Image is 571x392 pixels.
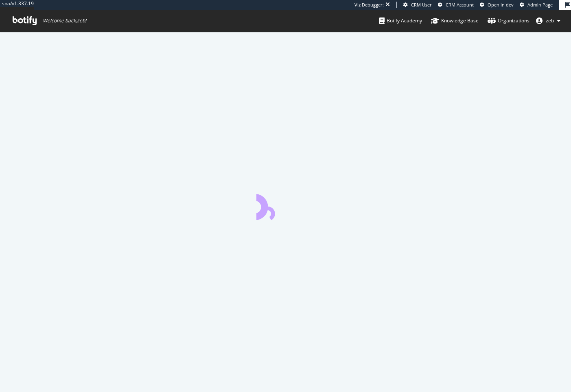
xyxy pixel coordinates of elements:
button: zeb [529,14,567,27]
a: Admin Page [520,2,553,8]
div: Viz Debugger: [354,2,384,8]
a: Botify Academy [379,10,422,32]
a: Knowledge Base [431,10,479,32]
div: Botify Academy [379,17,422,25]
a: Open in dev [480,2,514,8]
a: CRM Account [438,2,474,8]
div: Organizations [488,17,529,25]
a: Organizations [488,10,529,32]
a: CRM User [403,2,432,8]
span: CRM Account [446,2,474,8]
div: animation [256,191,315,220]
span: Welcome back, zeb ! [43,17,86,24]
span: CRM User [411,2,432,8]
span: zeb [546,17,554,24]
span: Admin Page [527,2,553,8]
span: Open in dev [488,2,514,8]
div: Knowledge Base [431,17,479,25]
